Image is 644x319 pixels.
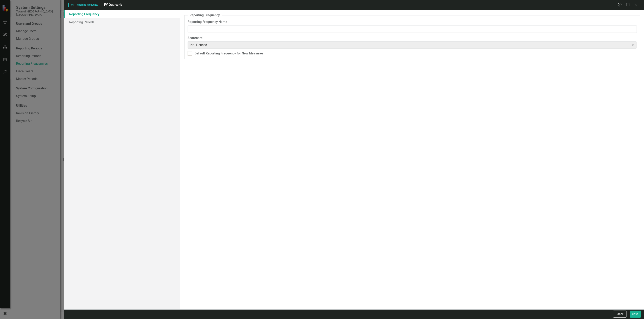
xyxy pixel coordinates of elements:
button: Cancel [613,311,627,318]
label: Reporting Frequency Name [188,20,637,24]
a: Reporting Frequency [64,10,180,18]
div: Not Defined [190,43,630,47]
span: FY Quarterly [104,3,122,7]
a: Reporting Periods [64,18,180,26]
button: Save [630,311,641,318]
span: Reporting Frequency [68,3,100,7]
legend: Reporting Frequency [188,13,222,18]
label: Scorecard [188,36,637,40]
div: Default Reporting Frequency for New Measures [194,51,263,56]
